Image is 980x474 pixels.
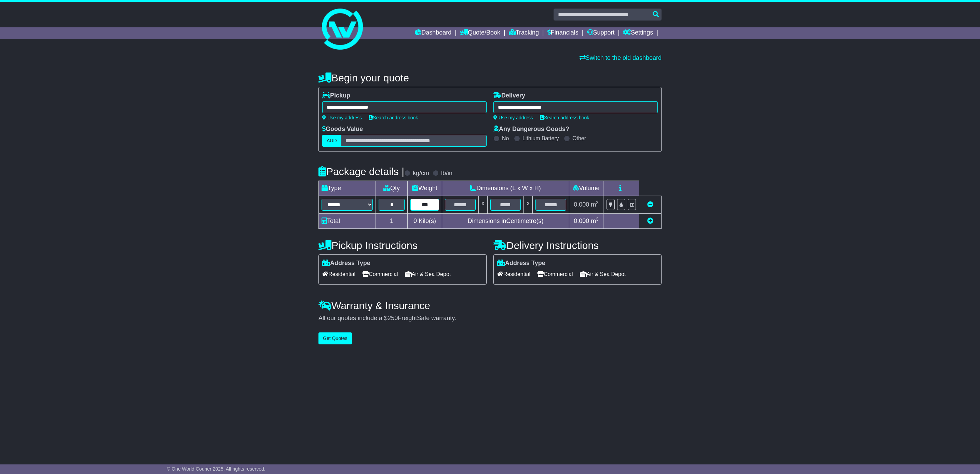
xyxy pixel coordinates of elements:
label: Any Dangerous Goods? [493,126,569,133]
label: lb/in [441,170,452,177]
label: Delivery [493,92,525,100]
span: 0.000 [574,218,589,224]
a: Add new item [647,218,653,224]
label: Address Type [497,260,545,267]
button: Get Quotes [318,332,352,344]
td: Type [319,181,376,196]
td: Dimensions (L x W x H) [442,181,569,196]
a: Settings [623,27,653,39]
td: Volume [569,181,603,196]
a: Search address book [369,115,418,120]
td: Kilo(s) [408,214,442,229]
a: Support [587,27,615,39]
label: Pickup [322,92,350,100]
sup: 3 [596,200,599,205]
td: 1 [376,214,408,229]
sup: 3 [596,216,599,222]
span: Air & Sea Depot [580,269,626,279]
span: Commercial [537,269,573,279]
a: Tracking [509,27,539,39]
span: © One World Courier 2025. All rights reserved. [167,466,266,472]
h4: Pickup Instructions [318,240,487,251]
label: Address Type [322,260,370,267]
a: Financials [547,27,579,39]
span: m [591,218,599,224]
span: Air & Sea Depot [405,269,451,279]
label: Other [572,135,586,142]
h4: Package details | [318,166,404,177]
label: AUD [322,135,341,147]
span: 250 [387,315,398,321]
td: Total [319,214,376,229]
a: Search address book [540,115,589,120]
label: kg/cm [413,170,429,177]
td: Qty [376,181,408,196]
span: Commercial [362,269,398,279]
td: Weight [408,181,442,196]
td: x [478,196,487,214]
span: Residential [322,269,355,279]
a: Dashboard [415,27,451,39]
a: Use my address [322,115,362,120]
td: Dimensions in Centimetre(s) [442,214,569,229]
span: m [591,201,599,208]
label: Goods Value [322,126,363,133]
h4: Begin your quote [318,72,662,83]
h4: Warranty & Insurance [318,300,662,311]
div: All our quotes include a $ FreightSafe warranty. [318,315,662,322]
span: 0 [413,218,417,224]
label: Lithium Battery [522,135,559,142]
a: Quote/Book [460,27,500,39]
td: x [524,196,533,214]
a: Switch to the old dashboard [580,54,662,61]
span: Residential [497,269,530,279]
a: Remove this item [647,201,653,208]
h4: Delivery Instructions [493,240,662,251]
a: Use my address [493,115,533,120]
label: No [502,135,509,142]
span: 0.000 [574,201,589,208]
